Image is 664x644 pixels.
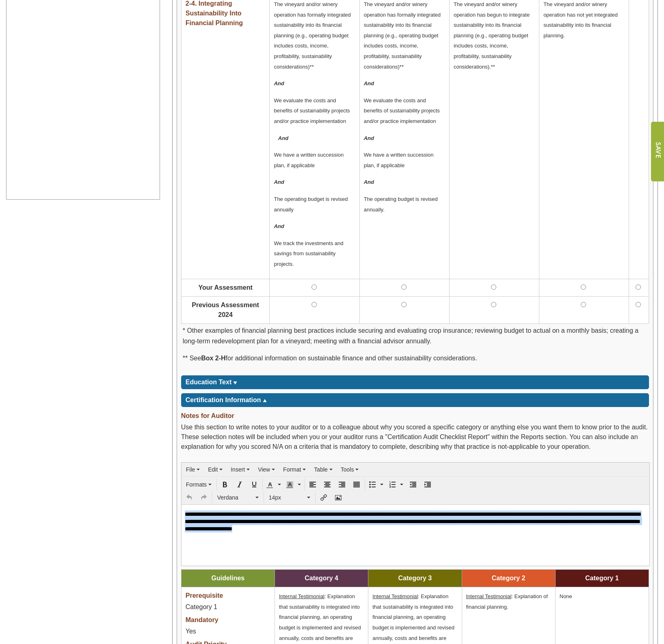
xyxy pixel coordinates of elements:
[233,478,247,491] div: Italic
[421,478,435,491] div: Increase indent
[283,466,301,473] span: Format
[186,379,232,386] span: Education Text
[218,478,232,491] div: Bold
[335,478,349,491] div: Align right
[275,570,368,587] td: Category 4
[181,393,649,407] div: Click to toggle certification information
[198,284,252,291] span: Your Assessment
[317,491,331,504] div: Insert/edit link
[274,240,343,267] span: We track the investments and savings from sustainability projects.
[181,411,649,422] div: Notes for Auditor
[366,478,385,491] div: Bullet list
[279,593,324,599] u: Internal Testimonial
[350,478,363,491] div: Justify
[331,491,345,504] div: Insert/edit image
[274,223,284,229] em: And
[186,628,196,635] span: Yes
[274,179,284,185] em: And
[186,616,218,623] span: Mandatory
[183,353,647,364] p: ** See for additional information on sustainable finance and other sustainability considerations.
[364,196,438,213] span: The operating budget is revised annually.
[182,491,196,504] div: Undo
[183,325,647,346] p: * Other examples of financial planning best practices include securing and evaluating crop insura...
[186,396,261,403] span: Certification Information
[274,80,284,86] em: And
[233,381,237,384] img: sort_arrow_down.gif
[258,466,270,473] span: View
[372,593,418,599] u: Internal Testimonial
[462,570,555,587] td: Category 2
[263,399,267,402] img: sort_arrow_up.gif
[211,575,244,582] span: Guidelines
[314,466,327,473] span: Table
[406,478,420,491] div: Decrease indent
[320,478,334,491] div: Align center
[247,478,261,491] div: Underline
[651,122,664,181] input: Submit
[555,570,649,587] td: Category 1
[364,152,434,168] span: We have a written succession plan, if applicable
[192,302,259,318] span: Previous Assessment 2024
[454,1,530,70] span: The vineyard and/or winery operation has begun to integrate sustainability into its financial pla...
[208,466,218,473] span: Edit
[560,593,572,599] span: None
[186,603,217,610] span: Category 1
[197,491,211,504] div: Redo
[274,152,344,168] span: We have a written succession plan, if applicable
[543,1,618,39] span: The vineyard and/or winery operation has not yet integrated sustainability into its financial pla...
[186,481,207,488] span: Formats
[186,466,195,473] span: File
[231,466,245,473] span: Insert
[181,422,649,456] div: Use this section to write notes to your auditor or to a colleague about why you scored a specific...
[364,179,374,185] em: And
[269,493,305,502] span: 14px
[201,355,225,362] strong: Box 2-H
[466,593,512,599] u: Internal Testimonial
[466,593,548,610] span: : Explanation of financial planning.
[278,135,288,141] em: And
[284,478,303,491] div: Background color
[364,1,441,70] span: The vineyard and/or winery operation has formally integrated sustainability into its financial pl...
[182,505,649,566] iframe: Rich Text Area. Press ALT-F9 for menu. Press ALT-F10 for toolbar. Press ALT-0 for help
[274,97,350,124] span: We evaluate the costs and benefits of sustainability projects and/or practice implementation
[368,570,462,587] td: Category 3
[265,491,314,504] div: Font Sizes
[274,196,348,213] span: The operating budget is revised annually
[181,375,649,389] div: Click for more or less content
[364,97,440,124] span: We evaluate the costs and benefits of sustainability projects and/or practice implementation
[274,1,350,70] span: The vineyard and/or winery operation has formally integrated sustainability into its financial pl...
[214,491,262,504] div: Font Family
[186,592,223,599] span: Prerequisite
[264,478,283,491] div: Text color
[306,478,320,491] div: Align left
[217,493,254,502] span: Verdana
[386,478,405,491] div: Numbered list
[364,80,374,86] em: And
[341,466,354,473] span: Tools
[364,135,374,141] em: And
